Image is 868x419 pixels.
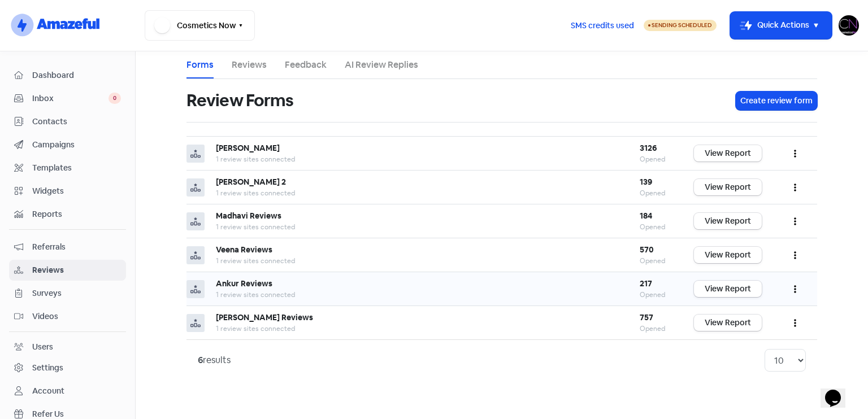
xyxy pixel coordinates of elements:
[9,158,126,178] a: Templates
[145,10,255,41] button: Cosmetics Now
[640,143,657,153] b: 3126
[640,312,653,322] b: 757
[9,357,126,378] a: Settings
[216,222,295,232] span: 1 review sites connected
[640,245,654,255] b: 570
[32,139,121,151] span: Campaigns
[9,88,126,109] a: Inbox 0
[216,256,295,265] span: 1 review sites connected
[216,312,313,322] b: [PERSON_NAME] Reviews
[32,185,121,197] span: Widgets
[640,278,652,289] b: 217
[644,19,717,32] a: Sending Scheduled
[32,162,121,174] span: Templates
[32,241,121,253] span: Referrals
[216,155,295,164] span: 1 review sites connected
[9,381,126,401] a: Account
[32,264,121,276] span: Reviews
[32,287,121,299] span: Surveys
[216,177,286,187] b: [PERSON_NAME] 2
[9,306,126,327] a: Videos
[32,116,121,128] span: Contacts
[216,245,272,255] b: Veena Reviews
[694,179,762,195] a: View Report
[108,93,121,104] span: 0
[32,385,64,397] div: Account
[186,82,293,119] h1: Review Forms
[640,222,671,232] div: Opened
[821,374,857,408] iframe: chat widget
[9,237,126,257] a: Referrals
[32,93,108,104] span: Inbox
[216,278,272,289] b: Ankur Reviews
[9,181,126,202] a: Widgets
[640,290,671,300] div: Opened
[9,134,126,155] a: Campaigns
[652,21,712,29] span: Sending Scheduled
[9,283,126,304] a: Surveys
[285,58,327,72] a: Feedback
[694,213,762,229] a: View Report
[32,341,53,353] div: Users
[32,208,121,220] span: Reports
[9,111,126,132] a: Contacts
[694,247,762,263] a: View Report
[9,337,126,357] a: Users
[32,69,121,81] span: Dashboard
[9,204,126,225] a: Reports
[561,19,644,30] a: SMS credits used
[640,177,652,187] b: 139
[216,290,295,299] span: 1 review sites connected
[216,189,295,198] span: 1 review sites connected
[232,58,267,72] a: Reviews
[640,154,671,164] div: Opened
[694,145,762,162] a: View Report
[640,188,671,198] div: Opened
[216,211,281,221] b: Madhavi Reviews
[736,91,817,110] button: Create review form
[730,12,832,39] button: Quick Actions
[640,324,671,334] div: Opened
[198,354,203,366] strong: 6
[186,58,214,72] a: Forms
[640,211,652,221] b: 184
[640,256,671,266] div: Opened
[216,143,280,153] b: [PERSON_NAME]
[345,58,418,72] a: AI Review Replies
[32,362,63,374] div: Settings
[571,20,634,32] span: SMS credits used
[694,281,762,297] a: View Report
[9,260,126,281] a: Reviews
[216,324,295,333] span: 1 review sites connected
[694,315,762,331] a: View Report
[839,15,859,36] img: User
[9,65,126,86] a: Dashboard
[198,353,231,367] div: results
[32,311,121,322] span: Videos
